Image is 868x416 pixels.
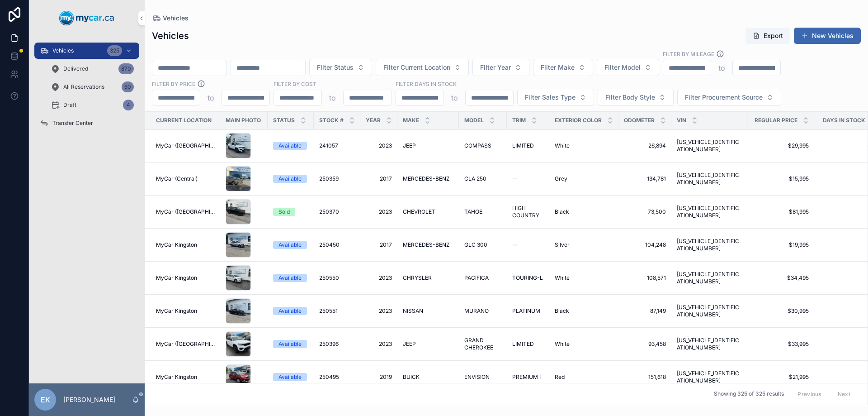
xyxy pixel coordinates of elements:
[45,79,139,95] a: All Reservations60
[319,208,339,215] span: 250370
[156,373,215,381] a: MyCar Kingston
[273,241,308,249] a: Available
[156,175,198,182] span: MyCar (Central)
[752,307,809,315] span: $30,995
[152,80,195,88] label: FILTER BY PRICE
[663,50,714,58] label: Filter By Mileage
[403,208,435,215] span: CHEVROLET
[319,175,339,182] span: 250359
[745,28,790,44] button: Export
[156,175,215,182] a: MyCar (Central)
[480,63,511,72] span: Filter Year
[624,307,666,315] a: 87,149
[555,241,613,249] a: Silver
[319,340,355,348] a: 250396
[464,241,487,249] span: GLC 300
[383,63,450,72] span: Filter Current Location
[156,142,215,149] span: MyCar ([GEOGRAPHIC_DATA])
[512,373,544,381] a: PREMIUM I
[52,47,74,54] span: Vehicles
[512,340,534,348] span: LIMITED
[605,93,655,102] span: Filter Body Style
[555,274,570,282] span: White
[122,81,134,92] div: 60
[403,373,420,381] span: BUICK
[624,241,666,249] span: 104,248
[555,274,613,282] a: White
[677,337,741,351] a: [US_VEHICLE_IDENTIFICATION_NUMBER]
[555,340,613,348] a: White
[752,274,809,282] a: $34,495
[718,62,725,73] p: to
[752,340,809,348] a: $33,995
[274,80,316,88] label: FILTER BY COST
[403,142,453,149] a: JEEP
[29,36,145,143] div: scrollable content
[156,241,197,249] span: MyCar Kingston
[273,208,308,216] a: Sold
[278,142,302,150] div: Available
[512,175,544,182] a: --
[464,175,501,182] a: CLA 250
[677,238,741,252] a: [US_VEHICLE_IDENTIFICATION_NUMBER]
[464,142,491,149] span: COMPASS
[533,59,593,76] button: Select Button
[714,391,784,398] span: Showing 325 of 325 results
[403,307,423,315] span: NISSAN
[226,117,261,124] span: Main Photo
[555,142,613,149] a: White
[752,175,809,182] span: $15,995
[366,307,392,315] span: 2023
[624,340,666,348] a: 93,458
[512,307,540,315] span: PLATINUM
[366,274,392,282] a: 2023
[677,271,741,285] a: [US_VEHICLE_IDENTIFICATION_NUMBER]
[118,63,134,74] div: 870
[366,373,392,381] span: 2019
[677,139,741,153] a: [US_VEHICLE_IDENTIFICATION_NUMBER]
[319,340,339,348] span: 250396
[752,208,809,215] span: $81,995
[464,208,501,215] a: TAHOE
[366,208,392,215] a: 2023
[156,208,215,215] a: MyCar ([GEOGRAPHIC_DATA])
[152,14,189,23] a: Vehicles
[555,373,613,381] a: Red
[403,307,453,315] a: NISSAN
[156,307,197,315] span: MyCar Kingston
[464,373,501,381] a: ENVISION
[624,175,666,182] a: 134,781
[403,142,416,149] span: JEEP
[366,142,392,149] span: 2023
[273,175,308,183] a: Available
[624,208,666,215] a: 73,500
[555,241,570,249] span: Silver
[152,29,189,42] h1: Vehicles
[163,14,189,23] span: Vehicles
[677,205,741,219] a: [US_VEHICLE_IDENTIFICATION_NUMBER]
[107,45,122,56] div: 325
[512,340,544,348] a: LIMITED
[464,274,489,282] span: PACIFICA
[273,340,308,348] a: Available
[624,142,666,149] span: 26,894
[403,175,453,182] a: MERCEDES-BENZ
[45,61,139,77] a: Delivered870
[59,11,114,25] img: App logo
[464,373,490,381] span: ENVISION
[677,370,741,384] span: [US_VEHICLE_IDENTIFICATION_NUMBER]
[273,307,308,315] a: Available
[63,101,76,109] span: Draft
[512,274,543,282] span: TOURING-L
[794,28,861,44] a: New Vehicles
[41,394,50,405] span: EK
